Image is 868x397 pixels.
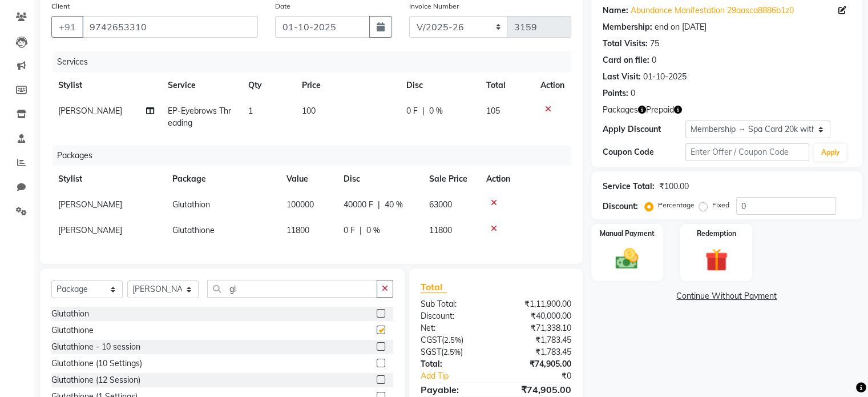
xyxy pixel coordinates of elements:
input: Enter Offer / Coupon Code [685,143,810,161]
div: Glutathione - 10 session [51,341,140,353]
div: Membership: [603,21,652,33]
span: | [422,105,425,117]
th: Action [479,166,571,192]
div: Glutathione (12 Session) [51,374,140,386]
span: 100 [302,106,316,116]
th: Total [479,73,534,98]
input: Search by Name/Mobile/Email/Code [82,16,258,38]
img: _cash.svg [608,246,645,272]
span: 11800 [429,225,452,235]
th: Disc [337,166,422,192]
div: ₹1,11,900.00 [496,298,580,310]
div: Glutathione (10 Settings) [51,358,142,370]
span: 0 F [406,105,418,117]
div: 0 [631,87,635,99]
span: CGST [421,335,442,345]
span: EP-Eyebrows Threading [168,106,231,128]
div: Glutathione [51,324,94,336]
span: 1 [248,106,253,116]
label: Invoice Number [409,1,459,11]
label: Percentage [658,200,695,210]
div: Total: [412,358,496,370]
span: 2.5% [444,335,461,344]
div: Packages [53,145,580,166]
span: SGST [421,347,441,357]
th: Qty [241,73,295,98]
div: Discount: [412,310,496,322]
th: Package [165,166,280,192]
div: Glutathion [51,308,89,320]
div: ₹1,783.45 [496,334,580,346]
div: ₹40,000.00 [496,310,580,322]
div: end on [DATE] [655,21,706,33]
div: ₹74,905.00 [496,383,580,396]
th: Stylist [51,73,161,98]
span: Glutathione [172,225,215,235]
a: Continue Without Payment [594,290,860,302]
span: 0 F [344,224,355,236]
span: [PERSON_NAME] [58,199,122,210]
div: Name: [603,5,628,17]
div: Apply Discount [603,123,685,135]
button: +91 [51,16,83,38]
div: Points: [603,87,628,99]
div: Sub Total: [412,298,496,310]
div: Coupon Code [603,146,685,158]
span: 0 % [366,224,380,236]
span: 11800 [286,225,309,235]
div: 75 [650,38,659,50]
label: Fixed [712,200,729,210]
span: 40000 F [344,199,373,211]
span: Total [421,281,447,293]
th: Sale Price [422,166,479,192]
div: ( ) [412,346,496,358]
div: ₹0 [510,370,579,382]
span: | [360,224,362,236]
div: Net: [412,322,496,334]
div: Payable: [412,383,496,396]
label: Client [51,1,70,11]
div: Last Visit: [603,71,641,83]
span: 0 % [429,105,443,117]
img: _gift.svg [698,246,735,274]
span: 2.5% [443,347,461,356]
th: Price [295,73,399,98]
span: Prepaid [646,104,674,116]
div: ( ) [412,334,496,346]
div: ₹71,338.10 [496,322,580,334]
span: Packages [603,104,638,116]
div: Service Total: [603,181,655,193]
th: Disc [399,73,479,98]
div: ₹1,783.45 [496,346,580,358]
div: Card on file: [603,54,649,66]
div: ₹74,905.00 [496,358,580,370]
span: 100000 [286,199,314,210]
div: Services [53,51,580,73]
div: 01-10-2025 [643,71,687,83]
span: 40 % [385,199,403,211]
th: Service [161,73,241,98]
label: Manual Payment [600,228,655,239]
a: Add Tip [412,370,510,382]
span: 105 [486,106,500,116]
th: Stylist [51,166,165,192]
span: 63000 [429,199,452,210]
button: Apply [814,144,846,161]
th: Value [280,166,337,192]
div: Total Visits: [603,38,648,50]
th: Action [534,73,571,98]
span: [PERSON_NAME] [58,106,122,116]
div: 0 [652,54,656,66]
div: Discount: [603,200,638,212]
a: Abundance Manifestation 29aasca8886b1z0 [631,5,794,17]
span: | [378,199,380,211]
label: Redemption [697,228,736,239]
div: ₹100.00 [659,181,689,193]
span: [PERSON_NAME] [58,225,122,235]
input: Search [207,280,377,298]
span: Glutathion [172,199,210,210]
label: Date [275,1,290,11]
